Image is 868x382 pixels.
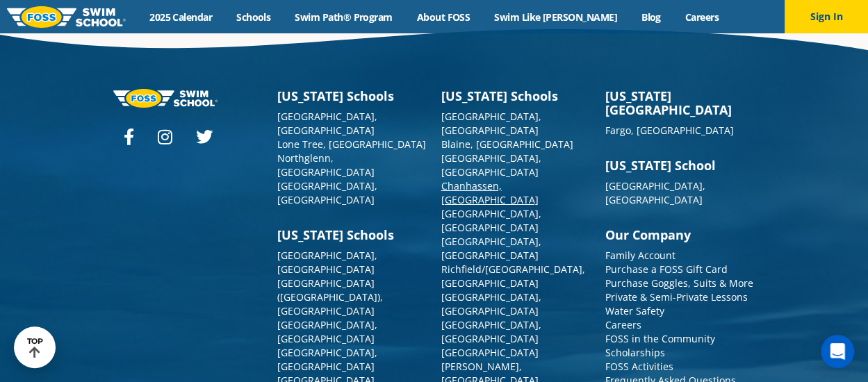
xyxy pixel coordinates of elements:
a: Swim Like [PERSON_NAME] [482,10,630,24]
h3: Our Company [605,228,755,242]
a: Blaine, [GEOGRAPHIC_DATA] [441,138,573,151]
h3: [US_STATE] Schools [277,89,427,103]
a: About FOSS [404,10,482,24]
a: [GEOGRAPHIC_DATA], [GEOGRAPHIC_DATA] [277,346,377,373]
a: FOSS Activities [605,360,673,373]
a: Purchase Goggles, Suits & More [605,276,753,290]
div: Open Intercom Messenger [821,335,854,368]
a: FOSS in the Community [605,332,715,345]
img: Foss-logo-horizontal-white.svg [113,89,218,108]
a: Fargo, [GEOGRAPHIC_DATA] [605,124,734,137]
a: [GEOGRAPHIC_DATA] ([GEOGRAPHIC_DATA]), [GEOGRAPHIC_DATA] [277,276,383,317]
a: Richfield/[GEOGRAPHIC_DATA], [GEOGRAPHIC_DATA] [441,263,585,290]
div: TOP [27,337,43,358]
a: Family Account [605,249,675,262]
a: [GEOGRAPHIC_DATA], [GEOGRAPHIC_DATA] [441,290,541,317]
a: Private & Semi-Private Lessons [605,290,748,304]
a: Purchase a FOSS Gift Card [605,263,728,276]
a: [GEOGRAPHIC_DATA], [GEOGRAPHIC_DATA] [277,318,377,345]
a: Chanhassen, [GEOGRAPHIC_DATA] [441,179,539,206]
a: [GEOGRAPHIC_DATA], [GEOGRAPHIC_DATA] [441,318,541,345]
h3: [US_STATE] Schools [277,228,427,242]
a: [GEOGRAPHIC_DATA], [GEOGRAPHIC_DATA] [441,207,541,234]
a: Blog [629,10,673,24]
a: Water Safety [605,304,664,317]
img: FOSS Swim School Logo [7,6,126,28]
a: 2025 Calendar [138,10,224,24]
h3: [US_STATE] Schools [441,89,591,103]
a: [GEOGRAPHIC_DATA], [GEOGRAPHIC_DATA] [277,179,377,206]
a: Careers [673,10,730,24]
h3: [US_STATE] School [605,158,755,172]
a: [GEOGRAPHIC_DATA], [GEOGRAPHIC_DATA] [441,110,541,137]
a: Scholarships [605,346,665,359]
h3: [US_STATE][GEOGRAPHIC_DATA] [605,89,755,117]
a: Careers [605,318,641,331]
a: [GEOGRAPHIC_DATA], [GEOGRAPHIC_DATA] [605,179,705,206]
a: Northglenn, [GEOGRAPHIC_DATA] [277,151,375,178]
a: [GEOGRAPHIC_DATA], [GEOGRAPHIC_DATA] [277,110,377,137]
a: Schools [224,10,283,24]
a: Swim Path® Program [283,10,404,24]
a: [GEOGRAPHIC_DATA], [GEOGRAPHIC_DATA] [277,249,377,276]
a: Lone Tree, [GEOGRAPHIC_DATA] [277,138,426,151]
a: [GEOGRAPHIC_DATA], [GEOGRAPHIC_DATA] [441,151,541,178]
a: [GEOGRAPHIC_DATA], [GEOGRAPHIC_DATA] [441,235,541,262]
